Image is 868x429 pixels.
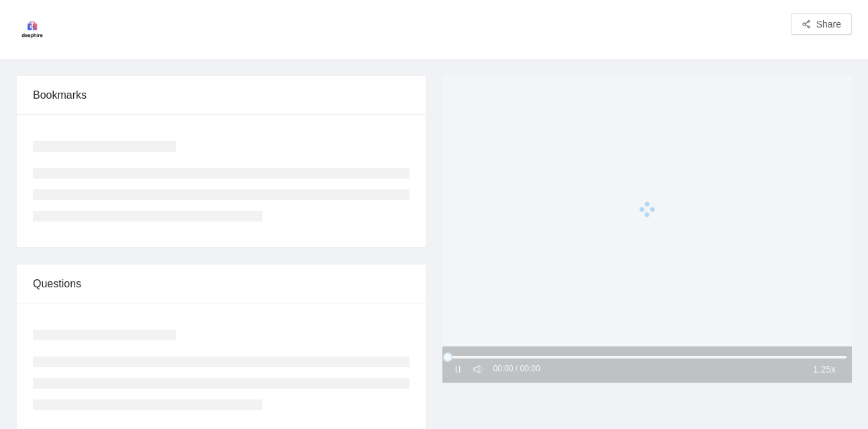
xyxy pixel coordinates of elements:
div: Questions [33,265,409,303]
span: Share [816,17,841,32]
span: share-alt [802,19,811,30]
img: Loading... [16,13,48,46]
div: Bookmarks [33,76,409,114]
button: share-altShare [791,13,852,35]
